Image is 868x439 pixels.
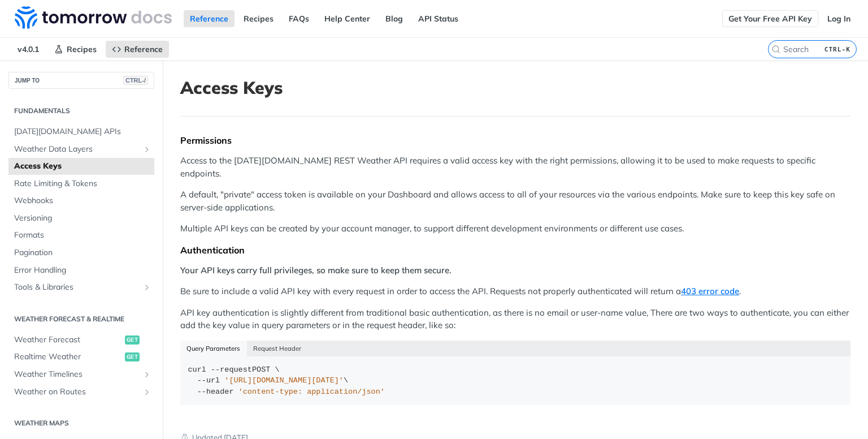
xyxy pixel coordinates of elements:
strong: Your API keys carry full privileges, so make sure to keep them secure. [180,265,452,276]
button: Show subpages for Weather on Routes [142,388,151,397]
a: Realtime Weatherget [8,348,154,365]
p: Access to the [DATE][DOMAIN_NAME] REST Weather API requires a valid access key with the right per... [180,154,850,180]
a: Formats [8,227,154,244]
div: POST \ \ [188,364,843,398]
a: Blog [379,10,409,27]
a: Access Keys [8,158,154,175]
a: Recipes [237,10,280,27]
a: Versioning [8,210,154,227]
img: Tomorrow.io Weather API Docs [15,6,172,29]
span: Tools & Libraries [14,282,140,293]
span: Webhooks [14,195,151,206]
span: v4.0.1 [11,41,45,58]
a: Weather Forecastget [8,332,154,348]
a: Log In [821,10,857,27]
button: Show subpages for Weather Timelines [142,370,151,379]
a: Help Center [318,10,376,27]
a: Reference [184,10,235,27]
button: Show subpages for Weather Data Layers [142,145,151,154]
span: Formats [14,230,151,241]
a: Tools & LibrariesShow subpages for Tools & Libraries [8,279,154,296]
span: Weather Forecast [14,334,122,346]
a: Error Handling [8,262,154,279]
span: Reference [124,44,163,54]
a: Get Your Free API Key [722,10,818,27]
span: Realtime Weather [14,351,122,363]
a: [DATE][DOMAIN_NAME] APIs [8,123,154,140]
span: --header [197,388,234,396]
a: 403 error code [681,286,739,296]
a: Weather Data LayersShow subpages for Weather Data Layers [8,141,154,158]
span: Recipes [67,44,97,54]
span: --request [211,365,252,374]
a: FAQs [283,10,315,27]
h2: Weather Forecast & realtime [8,314,154,324]
span: --url [197,376,220,385]
span: Pagination [14,247,151,259]
h1: Access Keys [180,78,850,98]
span: CTRL-/ [123,76,148,85]
span: get [125,352,140,361]
a: Reference [106,41,169,58]
span: 'content-type: application/json' [238,388,385,396]
span: Weather Timelines [14,369,140,380]
button: Show subpages for Tools & Libraries [142,283,151,292]
span: Access Keys [14,161,151,172]
p: Multiple API keys can be created by your account manager, to support different development enviro... [180,222,850,235]
a: Weather TimelinesShow subpages for Weather Timelines [8,366,154,383]
span: Weather Data Layers [14,144,140,155]
svg: Search [771,45,780,54]
h2: Weather Maps [8,418,154,428]
span: Versioning [14,213,151,224]
kbd: CTRL-K [822,44,853,55]
span: '[URL][DOMAIN_NAME][DATE]' [224,376,344,385]
a: Rate Limiting & Tokens [8,175,154,192]
p: A default, "private" access token is available on your Dashboard and allows access to all of your... [180,188,850,214]
div: Permissions [180,135,850,146]
p: Be sure to include a valid API key with every request in order to access the API. Requests not pr... [180,285,850,298]
h2: Fundamentals [8,106,154,116]
span: Weather on Routes [14,386,140,398]
button: Request Header [247,341,308,356]
span: [DATE][DOMAIN_NAME] APIs [14,126,151,137]
a: Pagination [8,244,154,261]
span: Rate Limiting & Tokens [14,178,151,190]
span: curl [188,365,206,374]
a: Webhooks [8,192,154,209]
span: get [125,335,140,345]
div: Authentication [180,244,850,256]
a: Recipes [48,41,103,58]
button: JUMP TOCTRL-/ [8,72,154,89]
span: Error Handling [14,265,151,276]
a: API Status [412,10,465,27]
a: Weather on RoutesShow subpages for Weather on Routes [8,384,154,401]
p: API key authentication is slightly different from traditional basic authentication, as there is n... [180,307,850,332]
